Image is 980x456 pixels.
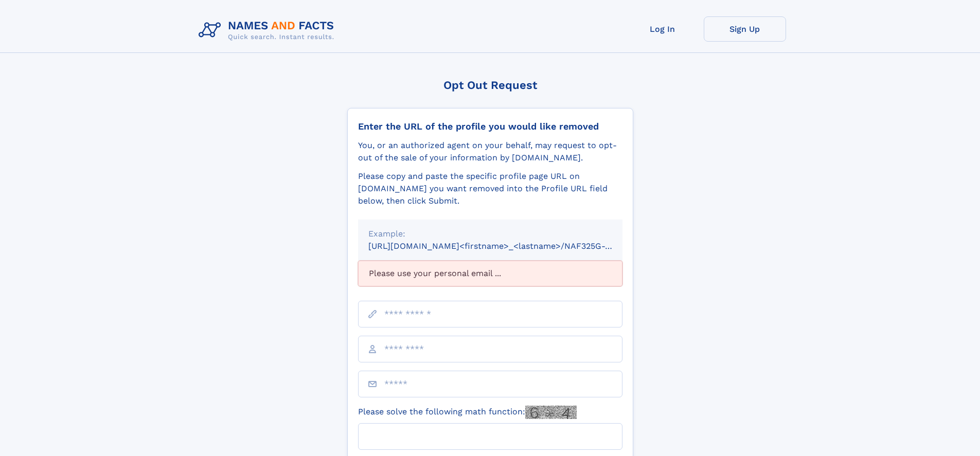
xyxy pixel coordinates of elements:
label: Please solve the following math function: [358,406,577,419]
div: Please copy and paste the specific profile page URL on [DOMAIN_NAME] you want removed into the Pr... [358,170,622,207]
div: Opt Out Request [347,79,633,92]
div: You, or an authorized agent on your behalf, may request to opt-out of the sale of your informatio... [358,139,622,164]
a: Log In [621,16,704,42]
div: Enter the URL of the profile you would like removed [358,121,622,132]
div: Example: [368,228,612,240]
img: Logo Names and Facts [194,16,343,44]
small: [URL][DOMAIN_NAME]<firstname>_<lastname>/NAF325G-xxxxxxxx [368,241,642,251]
div: Please use your personal email ... [358,261,622,286]
a: Sign Up [704,16,786,42]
